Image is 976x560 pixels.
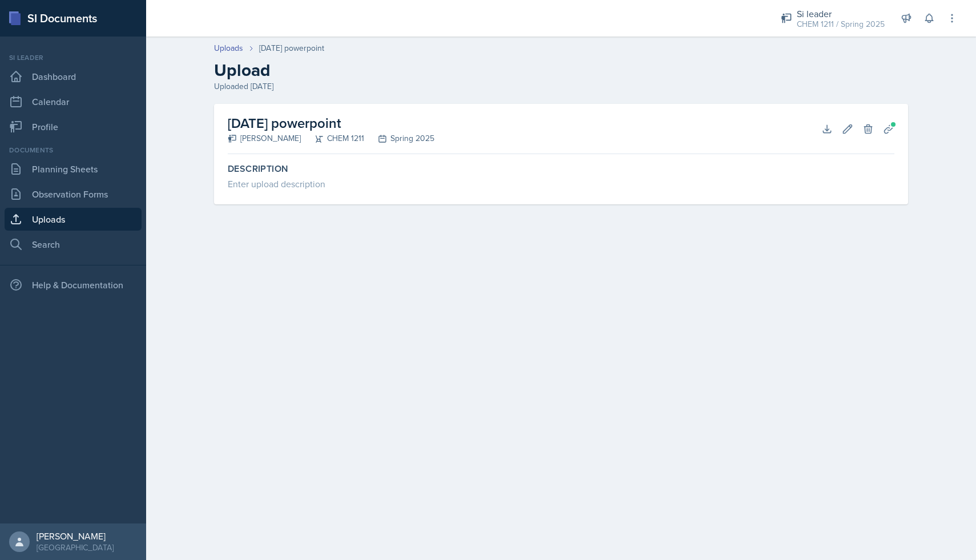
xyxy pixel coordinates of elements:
div: Enter upload description [228,177,894,191]
div: Documents [5,145,142,155]
a: Profile [5,115,142,138]
a: Uploads [214,42,243,54]
div: Uploaded [DATE] [214,80,908,92]
a: Planning Sheets [5,158,142,180]
a: Calendar [5,90,142,113]
div: CHEM 1211 [301,132,364,144]
a: Search [5,233,142,256]
div: [PERSON_NAME] [37,530,114,542]
label: Description [228,163,894,175]
a: Dashboard [5,65,142,88]
h2: [DATE] powerpoint [228,113,434,134]
div: Help & Documentation [5,273,142,296]
div: CHEM 1211 / Spring 2025 [797,18,885,30]
a: Uploads [5,208,142,231]
div: [PERSON_NAME] [228,132,301,144]
div: [DATE] powerpoint [259,42,324,54]
h2: Upload [214,60,908,80]
div: Si leader [5,53,142,63]
div: Si leader [797,7,885,21]
div: Spring 2025 [364,132,434,144]
a: Observation Forms [5,183,142,206]
div: [GEOGRAPHIC_DATA] [37,542,114,553]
